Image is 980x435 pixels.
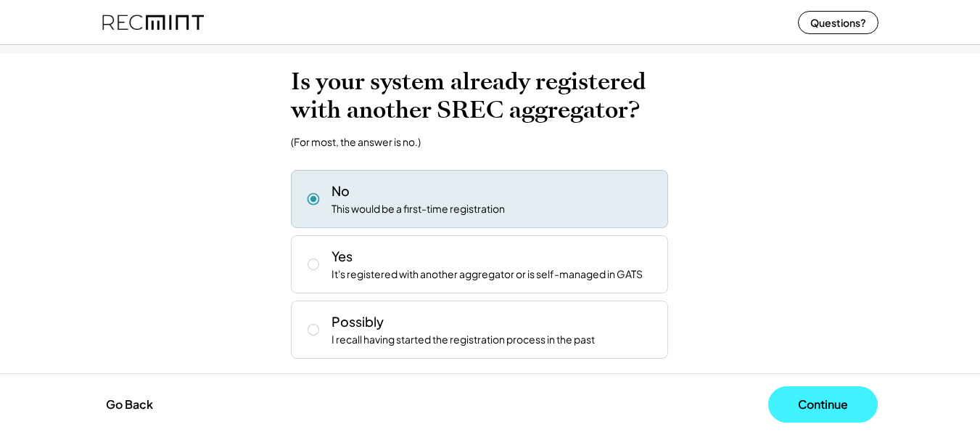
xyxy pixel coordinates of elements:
[102,3,204,41] img: recmint-logotype%403x%20%281%29.jpeg
[768,386,878,423] button: Continue
[332,267,643,282] div: It's registered with another aggregator or is self-managed in GATS
[332,202,505,216] div: This would be a first-time registration
[798,11,878,34] button: Questions?
[332,312,384,330] div: Possibly
[332,182,350,200] div: No
[332,333,595,347] div: I recall having started the registration process in the past
[291,135,421,148] div: (For most, the answer is no.)
[102,389,157,420] button: Go Back
[291,68,690,124] h2: Is your system already registered with another SREC aggregator?
[332,247,353,265] div: Yes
